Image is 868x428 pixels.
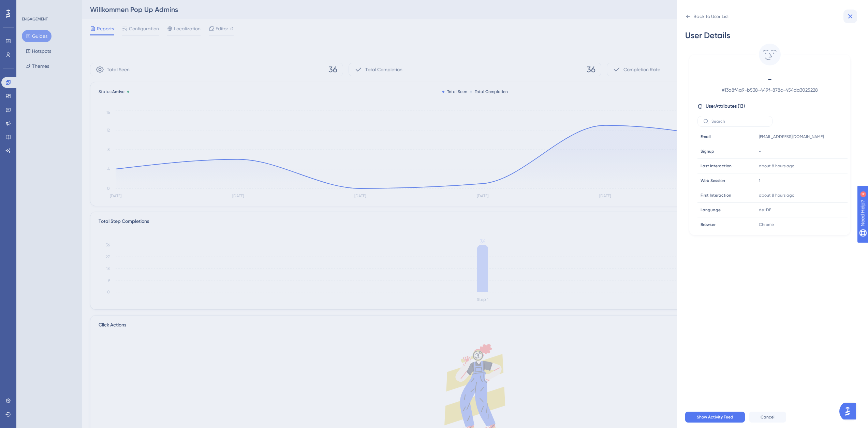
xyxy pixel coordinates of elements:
[710,86,830,94] span: # 13a8f4a9-b538-449f-878c-454da3025228
[701,134,711,139] span: Email
[701,207,721,213] span: Language
[759,207,771,213] span: de-DE
[16,2,43,10] span: Need Help?
[711,119,767,124] input: Search
[701,222,716,227] span: Browser
[706,102,745,110] span: User Attributes ( 13 )
[759,178,760,183] span: 1
[685,412,745,423] button: Show Activity Feed
[701,163,732,169] span: Last Interaction
[759,164,794,168] time: about 8 hours ago
[693,12,729,20] div: Back to User List
[759,222,774,227] span: Chrome
[47,3,49,9] div: 4
[685,30,854,41] div: User Details
[710,74,830,85] span: -
[759,149,761,154] span: -
[839,401,860,422] iframe: UserGuiding AI Assistant Launcher
[749,412,786,423] button: Cancel
[701,193,731,198] span: First Interaction
[759,193,794,198] time: about 8 hours ago
[761,414,775,420] span: Cancel
[697,414,733,420] span: Show Activity Feed
[701,178,725,183] span: Web Session
[701,149,714,154] span: Signup
[759,134,824,139] span: [EMAIL_ADDRESS][DOMAIN_NAME]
